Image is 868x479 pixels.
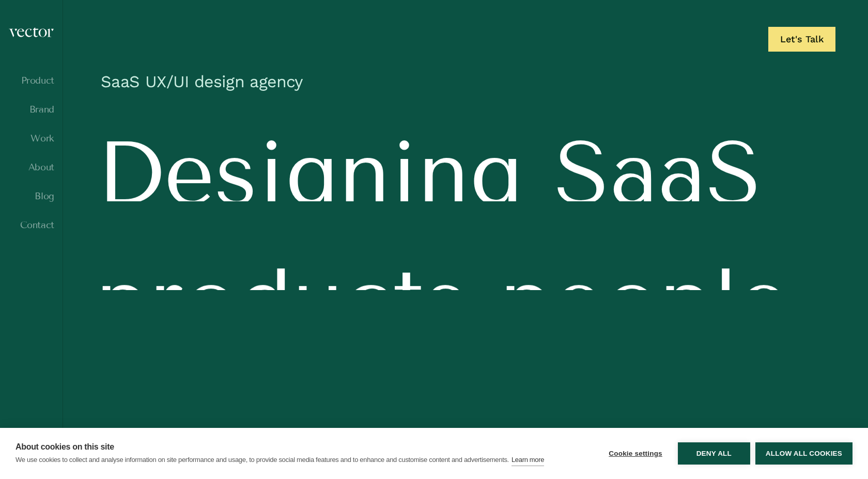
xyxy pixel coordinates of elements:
[96,129,523,218] span: Designing
[96,256,469,345] span: products
[16,442,114,451] strong: About cookies on this site
[512,454,544,466] a: Learn more
[768,27,835,52] a: Let's Talk
[8,220,54,230] a: Contact
[8,75,54,86] a: Product
[8,104,54,115] a: Brand
[8,162,54,172] a: About
[755,442,853,465] button: Allow all cookies
[500,256,789,345] span: people
[8,191,54,201] a: Blog
[96,66,835,102] h1: SaaS UX/UI design agency
[8,133,54,143] a: Work
[554,129,762,218] span: SaaS
[16,456,509,464] p: We use cookies to collect and analyse information on site performance and usage, to provide socia...
[678,442,750,465] button: Deny all
[598,442,673,465] button: Cookie settings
